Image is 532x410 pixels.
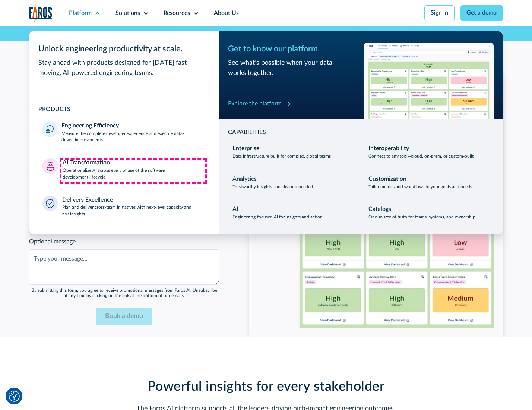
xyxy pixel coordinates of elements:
[63,158,110,167] div: AI Transformation
[9,391,20,402] img: Revisit consent button
[29,288,219,299] div: By submitting this form, you agree to receive promotional messages from Faros Al. Unsubscribe at ...
[62,204,206,218] p: Plan and deliver cross-team initiatives with next-level capacity and risk insights
[364,201,494,225] a: CatalogsOne source of truth for teams, systems, and ownership
[96,307,152,326] input: Book a demo
[368,214,475,221] p: One source of truth for teams, systems, and ownership
[364,140,494,164] a: InteroperabilityConnect to any tool—cloud, on-prem, or custom-built
[232,205,238,214] div: AI
[29,7,53,22] a: home
[38,191,210,223] a: Delivery ExcellencePlan and deliver cross-team initiatives with next-level capacity and risk insi...
[38,105,210,114] div: PRODUCTS
[38,117,210,148] a: Engineering EfficiencyMeasure the complete developer experience and execute data-driven improvements
[228,43,358,55] div: Get to know our platform
[232,144,259,153] div: Enterprise
[364,170,494,195] a: CustomizationTailor metrics and workflows to your goals and needs
[228,100,282,108] div: Explore the platform
[232,153,331,160] p: Data infrastructure built for complex, global teams
[29,7,53,22] img: Logo of the analytics and reporting company Faros.
[368,184,472,190] p: Tailor metrics and workflows to your goals and needs
[29,237,219,246] label: Optional message
[38,43,210,55] div: Unlock engineering productivity at scale.
[38,58,210,78] div: Stay ahead with products designed for [DATE] fast-moving, AI-powered engineering teams.
[63,167,206,181] p: Operationalize AI across every phase of the software development lifecycle
[228,170,358,195] a: AnalyticsTrustworthy insights—no cleanup needed
[88,379,444,395] h2: Powerful insights for every stakeholder
[460,5,503,21] a: Get a demo
[38,154,210,185] a: AI TransformationOperationalize AI across every phase of the software development lifecycle
[115,9,140,18] div: Solutions
[232,214,323,221] p: Engineering-focused AI for insights and action
[368,175,406,184] div: Customization
[228,201,358,225] a: AIEngineering-focused AI for insights and action
[9,391,20,402] button: Cookie Settings
[232,175,257,184] div: Analytics
[228,128,494,137] div: CAPABILITIES
[61,122,119,130] div: Engineering Efficiency
[61,130,205,144] p: Measure the complete developer experience and execute data-driven improvements
[368,205,391,214] div: Catalogs
[228,98,291,110] a: Explore the platform
[232,184,313,190] p: Trustworthy insights—no cleanup needed
[69,9,92,18] div: Platform
[368,144,409,153] div: Interoperability
[62,196,113,205] div: Delivery Excellence
[228,58,358,78] div: See what’s possible when your data works together.
[368,153,474,160] p: Connect to any tool—cloud, on-prem, or custom-built
[164,9,190,18] div: Resources
[29,26,503,234] nav: Platform
[424,5,455,21] a: Sign in
[228,140,358,164] a: EnterpriseData infrastructure built for complex, global teams
[364,43,494,119] img: Workflow productivity trends heatmap chart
